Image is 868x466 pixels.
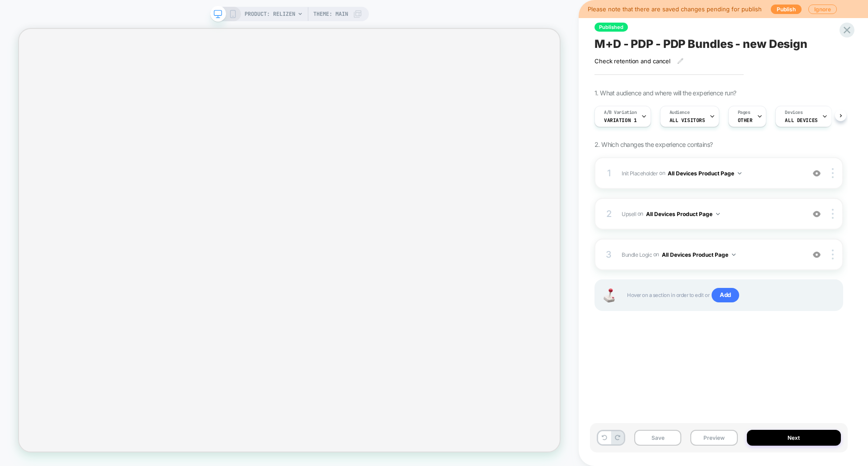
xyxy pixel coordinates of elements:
span: ALL DEVICES [785,117,817,123]
span: on [637,209,643,219]
span: Upsell [622,210,636,217]
img: close [832,209,834,219]
img: crossed eye [813,251,821,259]
button: All Devices Product Page [668,168,741,179]
span: Hover on a section in order to edit or [627,288,833,302]
img: Joystick [600,288,618,302]
span: All Visitors [670,117,705,123]
button: Save [634,430,681,446]
button: Publish [771,5,802,14]
span: OTHER [738,117,753,123]
img: down arrow [732,254,736,256]
img: close [832,249,834,259]
button: All Devices Product Page [662,249,736,260]
img: down arrow [738,172,741,174]
span: Variation 1 [604,117,637,123]
span: Bundle Logic [622,251,652,258]
span: PRODUCT: Relizen [245,7,295,21]
span: Add [712,288,739,302]
button: Preview [690,430,737,446]
button: Ignore [808,5,837,14]
span: M+D - PDP - PDP Bundles - new Design [594,37,807,51]
img: crossed eye [813,169,821,177]
span: Devices [785,109,802,116]
button: All Devices Product Page [646,208,720,220]
img: down arrow [716,213,720,215]
div: 1 [604,165,613,181]
span: Pages [738,109,750,116]
img: crossed eye [813,210,821,218]
span: on [653,249,659,259]
span: 1. What audience and where will the experience run? [594,89,736,97]
span: Init Placeholder [622,169,658,176]
span: Audience [670,109,690,116]
span: Published [594,23,628,32]
div: 3 [604,246,613,263]
div: 2 [604,206,613,222]
img: close [832,168,834,178]
span: 2. Which changes the experience contains? [594,141,712,148]
span: Theme: MAIN [313,7,348,21]
span: Check retention and cancel [594,57,670,65]
span: on [659,168,665,178]
span: A/B Variation [604,109,637,116]
button: Next [747,430,841,446]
